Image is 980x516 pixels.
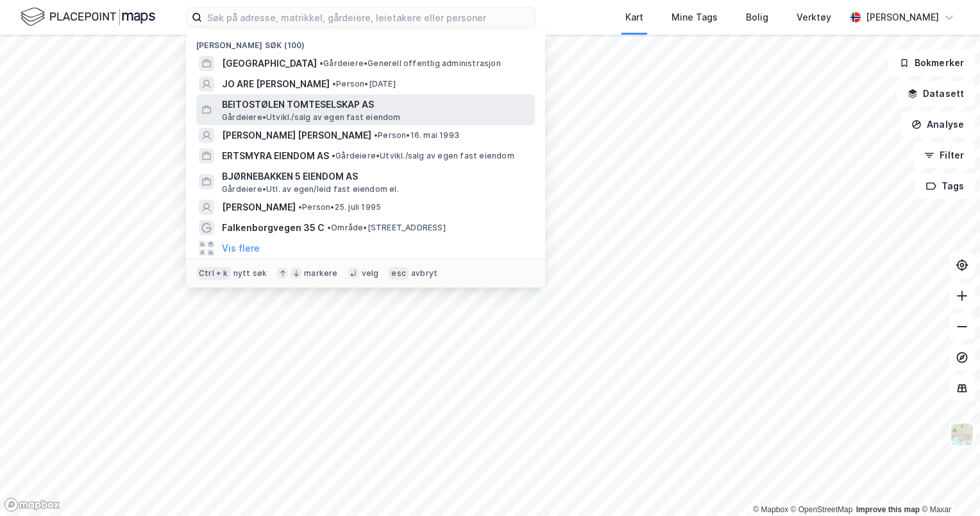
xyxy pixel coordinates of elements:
span: Gårdeiere • Utvikl./salg av egen fast eiendom [332,151,514,161]
div: nytt søk [233,268,267,279]
span: [PERSON_NAME] [222,200,296,215]
a: OpenStreetMap [791,505,853,514]
div: Verktøy [797,10,831,25]
span: [GEOGRAPHIC_DATA] [222,56,317,71]
span: Gårdeiere • Utvikl./salg av egen fast eiendom [222,112,401,123]
span: BJØRNEBAKKEN 5 EIENDOM AS [222,169,530,184]
span: ERTSMYRA EIENDOM AS [222,148,329,164]
img: Z [950,422,974,447]
button: Bokmerker [888,50,975,76]
div: Bolig [746,10,768,25]
button: Tags [915,173,975,199]
span: • [327,223,331,232]
span: Person • 25. juli 1995 [298,202,381,212]
div: avbryt [411,268,437,279]
span: JO ARE [PERSON_NAME] [222,76,330,92]
div: Ctrl + k [196,267,231,280]
input: Søk på adresse, matrikkel, gårdeiere, leietakere eller personer [202,8,535,27]
div: [PERSON_NAME] [866,10,939,25]
span: • [298,202,302,212]
img: logo.f888ab2527a4732fd821a326f86c7f29.svg [21,6,155,28]
span: Falkenborgvegen 35 C [222,220,325,236]
div: Mine Tags [672,10,718,25]
span: BEITOSTØLEN TOMTESELSKAP AS [222,97,530,112]
div: markere [304,268,337,279]
iframe: Chat Widget [916,454,980,516]
span: • [374,130,378,140]
div: velg [362,268,379,279]
span: [PERSON_NAME] [PERSON_NAME] [222,128,371,143]
div: esc [389,267,409,280]
span: • [332,79,336,89]
button: Vis flere [222,241,260,256]
span: Person • 16. mai 1993 [374,130,459,141]
span: Gårdeiere • Generell offentlig administrasjon [319,58,501,69]
button: Datasett [897,81,975,107]
a: Mapbox [753,505,788,514]
span: Person • [DATE] [332,79,396,89]
span: • [332,151,335,160]
a: Improve this map [856,505,920,514]
button: Filter [913,142,975,168]
button: Analyse [900,112,975,137]
span: Område • [STREET_ADDRESS] [327,223,446,233]
span: • [319,58,323,68]
div: [PERSON_NAME] søk (100) [186,30,545,53]
a: Mapbox homepage [4,497,60,512]
div: Kart [625,10,643,25]
span: Gårdeiere • Utl. av egen/leid fast eiendom el. [222,184,399,194]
